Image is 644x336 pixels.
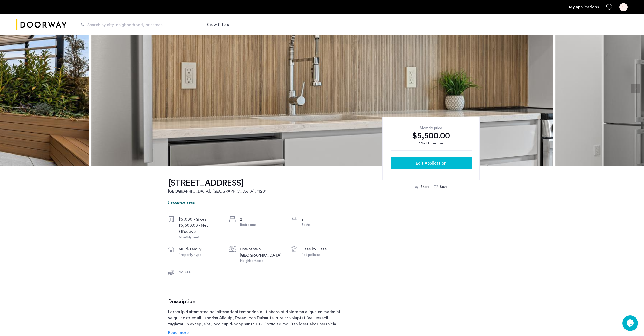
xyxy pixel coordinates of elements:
a: My application [569,4,599,10]
span: Search by city, neighborhood, or street. [87,22,186,28]
a: Cazamio logo [16,15,67,34]
iframe: chat widget [622,315,639,331]
h2: [GEOGRAPHIC_DATA], [GEOGRAPHIC_DATA] , 11201 [168,188,266,194]
input: Apartment Search [77,19,200,31]
div: Share [421,184,430,189]
button: Next apartment [631,84,640,93]
div: $6,000 - Gross [178,216,222,222]
span: Edit Application [416,160,446,166]
a: Favorites [606,4,612,10]
button: Previous apartment [4,84,13,93]
span: Read more [168,331,189,335]
a: Read info [168,330,189,336]
div: Monthly price [391,125,472,131]
div: RL [619,3,628,11]
div: Baths [301,222,344,228]
button: button [391,157,472,169]
img: logo [16,15,67,34]
img: apartment [91,11,553,166]
div: Downtown [GEOGRAPHIC_DATA] [240,246,283,258]
div: Pet policies [301,252,344,257]
div: Property type [178,252,222,257]
div: Neighborhood [240,258,283,264]
h1: [STREET_ADDRESS] [168,178,266,188]
a: [STREET_ADDRESS][GEOGRAPHIC_DATA], [GEOGRAPHIC_DATA], 11201 [168,178,266,194]
div: *Net Effective [391,141,472,146]
div: Bedrooms [240,222,283,228]
h3: Description [168,298,344,305]
div: $5,500.00 - Net Effective [178,222,222,235]
div: Monthly rent [178,235,222,240]
div: Case by Case [301,246,344,252]
p: Lorem ip d sitametco adi elitseddoei temporincid utlabore et dolorema aliqua enimadmini ve qui no... [168,309,344,327]
p: 1 months free [168,199,195,205]
div: $5,500.00 [391,131,472,141]
div: multi-family [178,246,222,252]
div: Save [440,184,448,189]
div: 2 [240,216,283,222]
button: Show or hide filters [206,22,229,28]
div: No Fee [178,270,222,275]
div: 2 [301,216,344,222]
